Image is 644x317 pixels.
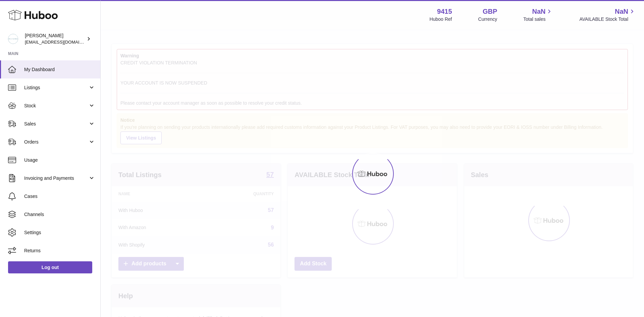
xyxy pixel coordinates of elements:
[24,66,95,73] span: My Dashboard
[523,7,553,22] a: NaN Total sales
[24,139,88,145] span: Orders
[24,157,95,163] span: Usage
[579,16,636,22] span: AVAILABLE Stock Total
[24,121,88,127] span: Sales
[8,34,18,44] img: internalAdmin-9415@internal.huboo.com
[24,211,95,218] span: Channels
[615,7,628,16] span: NaN
[523,16,553,22] span: Total sales
[483,7,497,16] strong: GBP
[532,7,545,16] span: NaN
[8,261,92,273] a: Log out
[437,7,452,16] strong: 9415
[478,16,497,22] div: Currency
[24,229,95,236] span: Settings
[430,16,452,22] div: Huboo Ref
[24,85,88,91] span: Listings
[579,7,636,22] a: NaN AVAILABLE Stock Total
[25,33,85,45] div: [PERSON_NAME]
[24,103,88,109] span: Stock
[25,39,99,45] span: [EMAIL_ADDRESS][DOMAIN_NAME]
[24,193,95,200] span: Cases
[24,248,95,254] span: Returns
[24,175,88,181] span: Invoicing and Payments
